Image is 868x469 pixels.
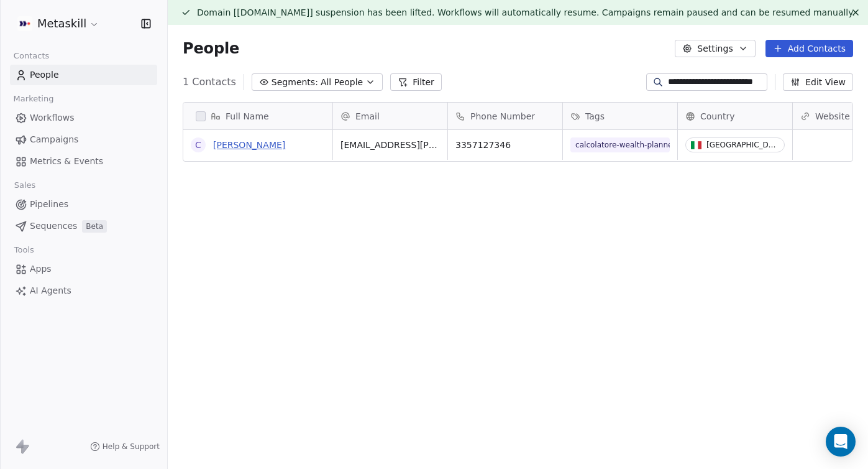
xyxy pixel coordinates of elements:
span: Contacts [8,47,55,65]
span: Apps [30,262,52,276]
button: Settings [675,40,755,57]
div: Tags [563,103,677,129]
a: SequencesBeta [10,216,157,236]
a: [PERSON_NAME] [213,140,285,150]
a: Pipelines [10,194,157,215]
span: [EMAIL_ADDRESS][PERSON_NAME][DOMAIN_NAME] [340,139,440,151]
span: Sales [9,176,41,195]
a: Workflows [10,108,157,128]
span: Marketing [8,90,59,108]
div: Phone Number [448,103,562,129]
span: Full Name [226,110,269,123]
span: 3357127346 [455,139,555,151]
span: All People [321,76,363,89]
div: Email [333,103,447,129]
span: People [183,39,239,58]
a: Metrics & Events [10,151,157,172]
span: Metaskill [37,16,86,32]
span: Help & Support [103,442,160,452]
span: 1 Contacts [183,75,236,90]
img: AVATAR%20METASKILL%20-%20Colori%20Positivo.png [17,16,32,31]
button: Edit View [783,73,853,91]
span: Workflows [30,111,75,124]
span: Segments: [272,76,318,89]
a: Help & Support [90,442,160,452]
span: calcolatore-wealth-planner [570,137,670,152]
div: Country [678,103,792,129]
span: Beta [82,220,107,233]
span: Metrics & Events [30,155,103,168]
span: Pipelines [30,198,68,211]
a: AI Agents [10,281,157,301]
div: C [195,139,201,152]
button: Metaskill [15,13,102,34]
div: Open Intercom Messenger [826,427,856,457]
span: Website [815,110,850,123]
span: Sequences [30,220,77,233]
span: Tools [9,241,39,259]
span: AI Agents [30,284,71,297]
button: Filter [390,73,442,91]
div: Full Name [183,103,332,129]
a: Apps [10,259,157,279]
span: Campaigns [30,133,78,146]
span: Country [700,110,735,123]
a: People [10,65,157,85]
span: Domain [[DOMAIN_NAME]] suspension has been lifted. Workflows will automatically resume. Campaigns... [197,7,855,17]
div: [GEOGRAPHIC_DATA] [706,141,779,149]
button: Add Contacts [765,40,853,57]
a: Campaigns [10,129,157,150]
span: Email [355,110,380,123]
span: People [30,68,59,81]
span: Phone Number [470,110,535,123]
span: Tags [585,110,605,123]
